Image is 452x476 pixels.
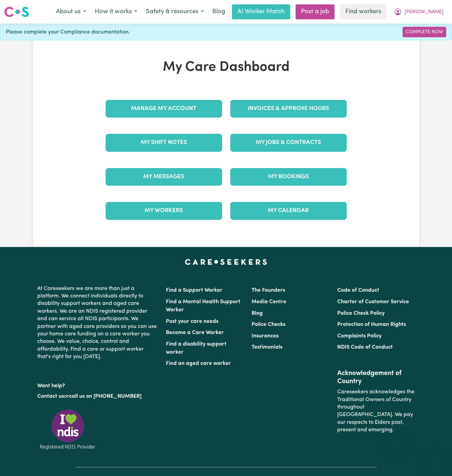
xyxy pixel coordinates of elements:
h1: My Care Dashboard [102,59,351,76]
a: AI Worker Match [232,4,290,19]
span: [PERSON_NAME] [405,8,444,16]
p: or [37,390,158,403]
p: Careseekers acknowledges the Traditional Owners of Country throughout [GEOGRAPHIC_DATA]. We pay o... [337,386,415,436]
button: About us [51,5,90,19]
a: My Jobs & Contracts [230,134,347,151]
a: Blog [208,4,229,19]
button: Safety & resources [142,5,208,19]
a: Become a Care Worker [166,330,224,335]
span: Please complete your Compliance documentation. [6,28,130,36]
a: My Messages [106,168,222,186]
a: Code of Conduct [337,288,379,293]
a: Insurances [252,333,279,339]
a: Invoices & Approve Hours [230,100,347,118]
p: At Careseekers we are more than just a platform. We connect individuals directly to disability su... [37,282,158,364]
a: Contact us [37,394,64,399]
a: The Founders [252,288,285,293]
a: Police Checks [252,322,285,327]
a: Protection of Human Rights [337,322,406,327]
img: Careseekers logo [4,6,29,18]
a: Careseekers home page [185,259,267,265]
a: Complete Now [403,27,446,37]
a: Find workers [340,4,387,19]
a: Media Centre [252,299,286,305]
p: Want help? [37,379,158,390]
a: Find an aged care worker [166,361,231,366]
a: My Bookings [230,168,347,186]
a: Find a Support Worker [166,288,222,293]
a: Post a job [296,4,335,19]
h2: Acknowledgement of Country [337,369,415,386]
a: Find a Mental Health Support Worker [166,299,240,313]
a: Post your care needs [166,319,218,324]
a: Testimonials [252,345,282,350]
a: My Calendar [230,202,347,220]
a: Careseekers logo [4,4,29,20]
a: Charter of Customer Service [337,299,409,305]
a: Find a disability support worker [166,342,227,355]
a: Police Check Policy [337,311,385,316]
a: NDIS Code of Conduct [337,345,393,350]
a: My Workers [106,202,222,220]
a: call us on [PHONE_NUMBER] [69,394,142,399]
a: Manage My Account [106,100,222,118]
iframe: Button to launch messaging window [425,449,447,471]
a: My Shift Notes [106,134,222,151]
a: Blog [252,311,263,316]
button: How it works [90,5,142,19]
img: Registered NDIS provider [37,408,98,451]
button: My Account [389,5,448,19]
iframe: Close message [389,433,402,446]
a: Complaints Policy [337,333,382,339]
